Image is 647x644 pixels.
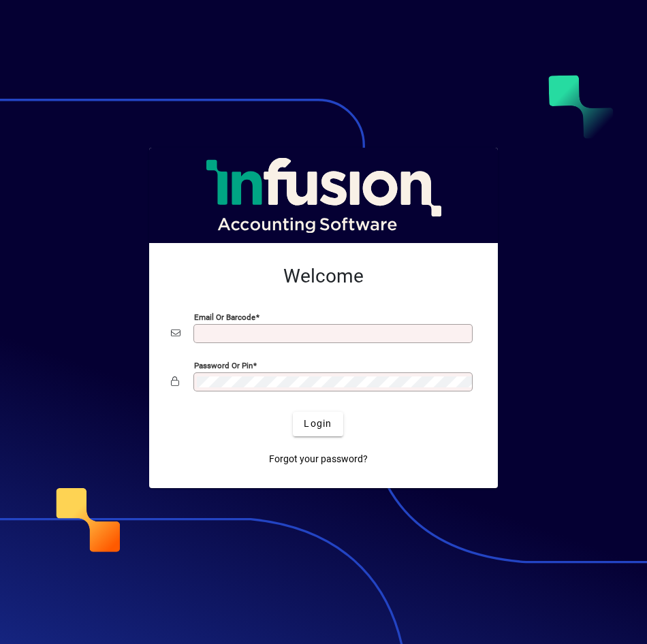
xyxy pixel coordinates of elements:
button: Login [293,412,343,436]
a: Forgot your password? [264,447,373,472]
span: Forgot your password? [269,452,368,466]
mat-label: Email or Barcode [194,312,255,321]
span: Login [304,417,332,431]
h2: Welcome [171,265,476,288]
mat-label: Password or Pin [194,360,253,370]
